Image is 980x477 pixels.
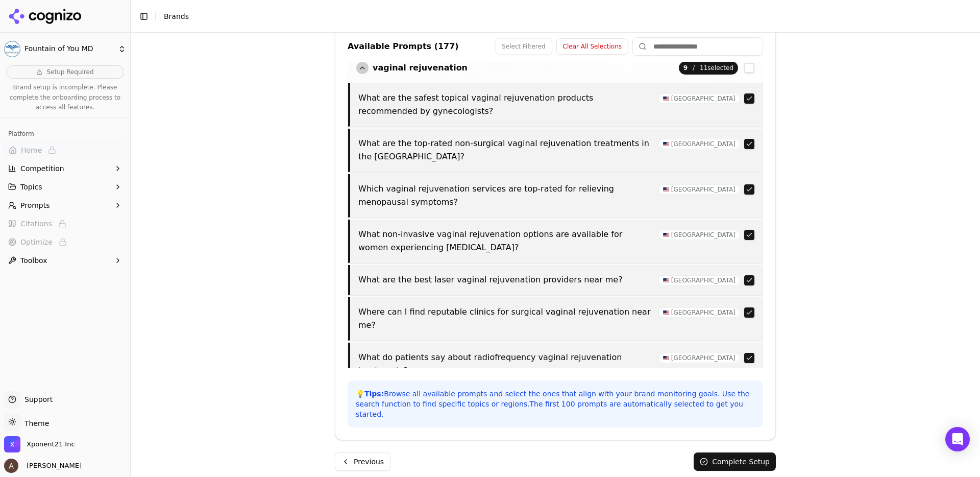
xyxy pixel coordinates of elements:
[4,126,126,142] div: Platform
[21,145,42,155] span: Home
[356,389,755,419] p: 💡 Browse all available prompts and select the ones that align with your brand monitoring goals. U...
[663,187,669,192] img: US
[4,459,18,473] img: Allison Donnelly
[663,233,669,237] img: US
[693,64,695,72] span: /
[348,40,459,53] h4: Available Prompts ( 177 )
[358,182,652,209] p: Which vaginal rejuvenation services are top-rated for relieving menopausal symptoms?
[4,179,126,195] button: Topics
[335,452,390,471] button: Previous
[4,436,75,452] button: Open organization switcher
[658,184,740,195] span: [GEOGRAPHIC_DATA]
[358,351,652,377] p: What do patients say about radiofrequency vaginal rejuvenation treatments?
[4,160,126,177] button: Competition
[694,452,776,471] button: Complete Setup
[20,419,49,427] span: Theme
[20,182,42,192] span: Topics
[945,427,970,451] div: Open Intercom Messenger
[683,64,688,72] span: 9
[20,394,53,404] span: Support
[663,311,669,315] img: US
[358,273,652,287] p: What are the best laser vaginal rejuvenation providers near me?
[658,275,740,285] span: [GEOGRAPHIC_DATA]
[658,307,740,318] span: [GEOGRAPHIC_DATA]
[6,83,124,113] p: Brand setup is incomplete. Please complete the onboarding process to access all features.
[20,237,53,247] span: Optimize
[20,200,50,210] span: Prompts
[556,38,628,55] button: Clear All Selections
[46,68,93,76] span: Setup Required
[4,197,126,213] button: Prompts
[679,61,738,75] span: 11 selected
[663,97,669,101] img: US
[20,255,47,266] span: Toolbox
[364,390,384,398] strong: Tips:
[24,44,114,54] span: Fountain of You MD
[658,93,740,104] span: [GEOGRAPHIC_DATA]
[4,252,126,269] button: Toolbox
[358,228,652,254] p: What non-invasive vaginal rejuvenation options are available for women experiencing [MEDICAL_DATA]?
[4,41,20,57] img: Fountain of You MD
[663,278,669,282] img: US
[356,62,468,74] button: vaginal rejuvenation
[358,305,652,332] p: Where can I find reputable clinics for surgical vaginal rejuvenation near me?
[658,353,740,363] span: [GEOGRAPHIC_DATA]
[358,137,652,163] p: What are the top-rated non-surgical vaginal rejuvenation treatments in the [GEOGRAPHIC_DATA]?
[20,219,52,229] span: Citations
[663,356,669,360] img: US
[164,12,189,20] span: Brands
[658,139,740,149] span: [GEOGRAPHIC_DATA]
[164,11,951,21] nav: breadcrumb
[22,461,82,470] span: [PERSON_NAME]
[358,91,652,118] p: What are the safest topical vaginal rejuvenation products recommended by gynecologists?
[4,436,20,452] img: Xponent21 Inc
[658,230,740,240] span: [GEOGRAPHIC_DATA]
[20,163,64,174] span: Competition
[27,440,75,449] span: Xponent21 Inc
[4,459,82,473] button: Open user button
[663,142,669,146] img: US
